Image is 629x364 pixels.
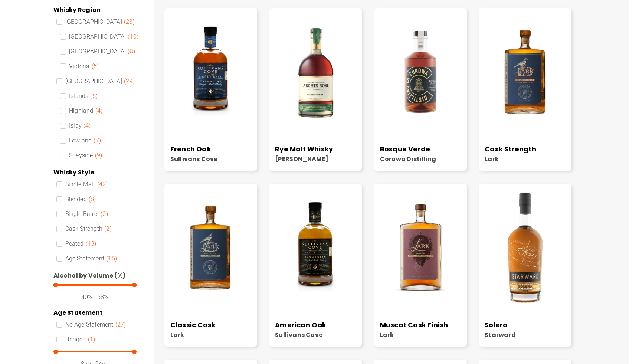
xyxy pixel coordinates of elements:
[65,225,103,233] span: Cask Strength
[88,336,90,343] span: (
[97,63,99,70] span: )
[53,4,148,16] div: Whisky Region
[96,137,99,144] span: 7
[85,122,89,129] span: 4
[53,307,148,318] div: Age Statement
[69,137,92,145] span: Lowland
[170,155,218,163] a: Sullivans Cove
[374,190,467,306] img: Lark - Muscat Cask - Bottle
[124,18,126,25] span: (
[92,92,96,99] span: 5
[65,195,87,203] span: Blended
[275,144,333,154] a: Rye Malt Whisky
[479,14,571,130] img: Lark - Cask Strength - Bottle
[104,294,108,301] span: %
[170,320,216,329] a: Classic Cask
[269,14,362,130] img: Archie Rose - Rye Malt Whisky - Bottle
[92,63,94,70] span: (
[117,321,124,328] span: 27
[106,225,109,232] span: 2
[88,294,92,301] span: %
[101,210,102,217] span: (
[130,48,133,55] span: 8
[89,196,91,203] span: (
[275,320,326,329] a: American Oak
[485,155,499,163] a: Lark
[104,225,106,232] span: (
[69,92,88,100] span: Islands
[137,33,138,40] span: )
[83,122,85,129] span: (
[88,240,94,247] span: 13
[124,78,126,85] span: (
[269,190,362,306] img: Sullivans Cove - American Oak - Bottle
[102,210,106,217] span: 2
[97,107,101,114] span: 4
[65,255,105,263] span: Age Statement
[133,48,135,55] span: )
[133,18,135,25] span: )
[65,18,122,26] span: [GEOGRAPHIC_DATA]
[91,196,94,203] span: 8
[170,144,211,154] a: French Oak
[485,144,536,154] a: Cask Strength
[94,196,96,203] span: )
[65,335,86,344] span: Unaged
[93,336,95,343] span: )
[164,14,257,130] img: Sullivans Cove - French Oak - Bottle
[124,321,126,328] span: )
[100,152,102,159] span: )
[53,167,148,178] div: Whisky Style
[86,240,88,247] span: (
[380,331,394,339] a: Lark
[479,190,571,306] img: Starward - Solera - Bottle
[170,331,184,339] a: Lark
[380,320,448,329] a: Muscat Cask Finish
[485,331,516,339] a: Starward
[126,18,132,25] span: 23
[53,270,137,284] div: Alcohol by Volume (%)
[94,63,97,70] span: 5
[69,122,82,130] span: Islay
[133,78,135,85] span: )
[69,62,90,70] span: Victoria
[106,210,108,217] span: )
[99,181,106,188] span: 42
[90,336,93,343] span: 1
[485,320,508,329] a: Solera
[128,48,130,55] span: (
[380,155,436,163] a: Corowa Distilling
[53,293,137,301] div: —
[95,152,97,159] span: (
[65,321,114,329] span: No Age Statement
[69,33,126,41] span: [GEOGRAPHIC_DATA]
[128,33,130,40] span: (
[65,180,95,188] span: Single Malt
[106,181,108,188] span: )
[89,122,91,129] span: )
[275,331,322,339] a: Sullivans Cove
[81,294,88,301] span: 40
[108,255,115,262] span: 16
[164,190,257,306] img: Lark - Classic Cask - Bottle
[115,255,117,262] span: )
[69,151,93,160] span: Speyside
[130,33,137,40] span: 10
[94,137,95,144] span: (
[101,107,102,114] span: )
[110,225,112,232] span: )
[69,47,126,56] span: [GEOGRAPHIC_DATA]
[65,77,122,85] span: [GEOGRAPHIC_DATA]
[275,155,328,163] a: [PERSON_NAME]
[126,78,132,85] span: 29
[380,144,430,154] a: Bosque Verde
[97,181,99,188] span: (
[374,14,467,130] img: Cowra Distillery - Bosque Verde - Bottle
[115,321,117,328] span: (
[96,92,98,99] span: )
[95,107,97,114] span: (
[97,294,104,301] span: 58
[69,107,94,115] span: Highland
[65,240,84,248] span: Peated
[99,137,101,144] span: )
